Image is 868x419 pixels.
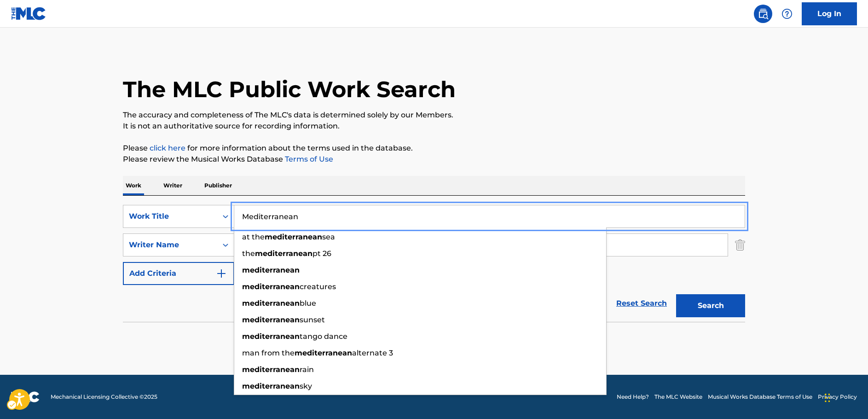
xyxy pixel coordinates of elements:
span: tango dance [300,332,347,341]
span: rain [300,365,314,374]
p: Work [123,176,144,195]
span: Mechanical Licensing Collective © 2025 [51,393,157,401]
strong: mediterranean [242,315,300,324]
span: creatures [300,282,336,291]
span: pt 26 [312,249,331,258]
a: The MLC Website [654,393,702,401]
span: sky [300,382,312,390]
strong: mediterranean [242,382,300,390]
p: Writer [161,176,185,195]
p: Publisher [202,176,235,195]
span: alternate 3 [352,349,393,357]
img: MLC Logo [11,7,46,20]
div: Work Title [129,211,212,222]
strong: mediterranean [255,249,312,258]
strong: mediterranean [242,282,300,291]
img: 9d2ae6d4665cec9f34b9.svg [216,268,227,279]
strong: mediterranean [242,365,300,374]
a: Need Help? [617,393,649,401]
strong: mediterranean [265,233,322,241]
p: Please review the Musical Works Database [123,154,745,165]
span: blue [300,299,316,308]
span: sunset [300,315,325,324]
img: help [781,8,793,19]
strong: mediterranean [242,332,300,341]
div: Chat Widget [822,375,868,419]
button: Search [676,294,745,317]
img: Delete Criterion [735,233,745,256]
p: Please for more information about the terms used in the database. [123,143,745,154]
form: Search Form [123,205,745,322]
a: Terms of Use [283,155,333,163]
span: sea [322,233,335,241]
a: Log In [802,2,857,25]
a: click here [150,144,185,152]
h1: The MLC Public Work Search [123,76,456,103]
span: man from the [242,349,295,357]
div: On [217,234,234,256]
div: Writer Name [129,239,212,250]
a: Musical Works Database Terms of Use [708,393,812,401]
p: It is not an authoritative source for recording information. [123,121,745,132]
strong: mediterranean [242,266,300,274]
iframe: Hubspot Iframe [822,375,868,419]
button: Add Criteria [123,262,234,285]
div: On [217,205,234,227]
input: Search... [234,205,745,227]
a: Privacy Policy [818,393,857,401]
img: logo [11,391,40,402]
span: the [242,249,255,258]
p: The accuracy and completeness of The MLC's data is determined solely by our Members. [123,110,745,121]
div: Drag [825,384,830,412]
strong: mediterranean [295,349,352,357]
strong: mediterranean [242,299,300,308]
img: search [758,8,769,19]
a: Reset Search [612,293,671,314]
span: at the [242,233,265,241]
